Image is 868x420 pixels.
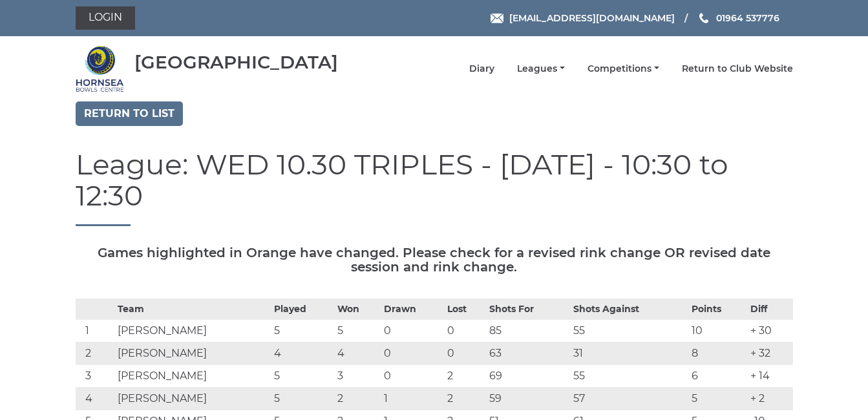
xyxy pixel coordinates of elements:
td: 8 [688,342,748,364]
h1: League: WED 10.30 TRIPLES - [DATE] - 10:30 to 12:30 [76,149,793,226]
div: [GEOGRAPHIC_DATA] [134,52,338,72]
td: 31 [570,342,688,364]
td: 0 [381,342,444,364]
td: [PERSON_NAME] [114,319,271,342]
td: 57 [570,387,688,410]
td: [PERSON_NAME] [114,387,271,410]
td: + 30 [747,319,792,342]
a: Leagues [517,63,565,75]
th: Won [334,299,381,319]
td: 55 [570,319,688,342]
td: 2 [444,364,486,387]
td: 59 [486,387,569,410]
td: 5 [688,387,748,410]
a: Login [76,6,135,30]
td: 1 [381,387,444,410]
a: Return to list [76,101,183,126]
a: Return to Club Website [682,63,793,75]
span: [EMAIL_ADDRESS][DOMAIN_NAME] [509,12,675,24]
td: 5 [271,387,334,410]
td: [PERSON_NAME] [114,364,271,387]
td: 2 [444,387,486,410]
td: 0 [444,342,486,364]
img: Hornsea Bowls Centre [76,45,124,93]
td: 5 [334,319,381,342]
td: 0 [444,319,486,342]
td: 4 [334,342,381,364]
td: 0 [381,319,444,342]
th: Shots Against [570,299,688,319]
td: 5 [271,364,334,387]
a: Competitions [587,63,659,75]
td: 63 [486,342,569,364]
td: 2 [334,387,381,410]
th: Played [271,299,334,319]
img: Phone us [699,13,708,23]
td: + 32 [747,342,792,364]
td: 4 [76,387,114,410]
th: Shots For [486,299,569,319]
td: + 2 [747,387,792,410]
td: 4 [271,342,334,364]
th: Points [688,299,748,319]
span: 01964 537776 [716,12,779,24]
td: 3 [76,364,114,387]
td: 6 [688,364,748,387]
td: 5 [271,319,334,342]
td: 10 [688,319,748,342]
td: 1 [76,319,114,342]
a: Email [EMAIL_ADDRESS][DOMAIN_NAME] [491,11,675,25]
th: Team [114,299,271,319]
img: Email [491,14,503,23]
th: Diff [747,299,792,319]
td: + 14 [747,364,792,387]
td: 3 [334,364,381,387]
td: [PERSON_NAME] [114,342,271,364]
a: Diary [469,63,494,75]
h5: Games highlighted in Orange have changed. Please check for a revised rink change OR revised date ... [76,246,793,274]
td: 0 [381,364,444,387]
td: 69 [486,364,569,387]
td: 55 [570,364,688,387]
th: Lost [444,299,486,319]
th: Drawn [381,299,444,319]
a: Phone us 01964 537776 [697,11,779,25]
td: 85 [486,319,569,342]
td: 2 [76,342,114,364]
